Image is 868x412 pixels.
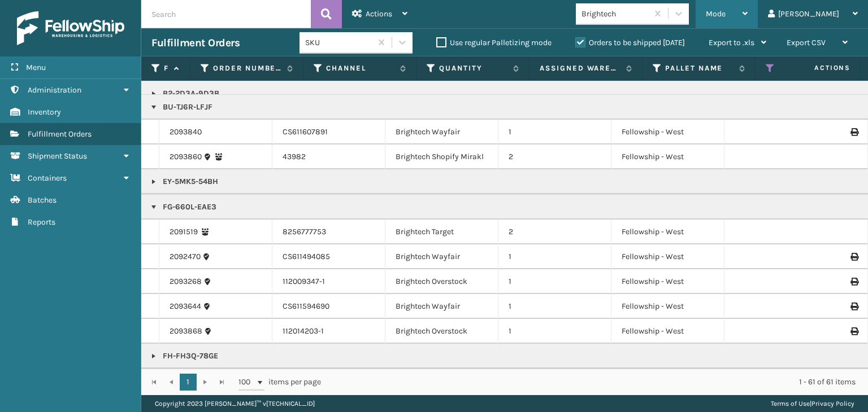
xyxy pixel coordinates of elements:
[238,376,255,388] span: 100
[581,8,649,20] div: Brightech
[665,63,734,73] label: Pallet Name
[498,120,611,144] td: 1
[498,269,611,294] td: 1
[180,374,197,391] a: 1
[28,195,57,205] span: Batches
[498,220,611,244] td: 2
[170,276,202,287] a: 2093268
[787,38,826,47] span: Export CSV
[28,107,61,117] span: Inventory
[28,129,92,139] span: Fulfillment Orders
[611,220,724,244] td: Fellowship - West
[238,374,321,391] span: items per page
[272,294,385,319] td: CS611594690
[366,9,392,19] span: Actions
[170,301,201,312] a: 2093644
[850,253,857,261] i: Print Label
[28,217,55,227] span: Reports
[170,126,202,138] a: 2093840
[272,319,385,344] td: 112014203-1
[170,251,201,262] a: 2092470
[385,144,498,169] td: Brightech Shopify Mirakl
[850,128,857,136] i: Print Label
[326,63,394,73] label: Channel
[170,151,202,163] a: 2093860
[151,36,240,50] h3: Fulfillment Orders
[272,269,385,294] td: 112009347-1
[611,269,724,294] td: Fellowship - West
[272,244,385,269] td: CS611494085
[272,144,385,169] td: 43982
[385,120,498,144] td: Brightech Wayfair
[17,11,124,45] img: logo
[385,294,498,319] td: Brightech Wayfair
[611,144,724,169] td: Fellowship - West
[611,120,724,144] td: Fellowship - West
[170,326,202,337] a: 2093868
[28,85,81,95] span: Administration
[439,63,507,73] label: Quantity
[611,244,724,269] td: Fellowship - West
[498,144,611,169] td: 2
[213,63,281,73] label: Order Number
[850,303,857,310] i: Print Label
[164,63,168,73] label: Fulfillment Order Id
[575,38,685,47] label: Orders to be shipped [DATE]
[436,38,552,47] label: Use regular Palletizing mode
[498,294,611,319] td: 1
[337,376,856,388] div: 1 - 61 of 61 items
[850,278,857,286] i: Print Label
[611,294,724,319] td: Fellowship - West
[709,38,754,47] span: Export to .xls
[771,400,810,407] a: Terms of Use
[498,319,611,344] td: 1
[272,220,385,244] td: 8256777753
[498,244,611,269] td: 1
[611,319,724,344] td: Fellowship - West
[28,173,67,183] span: Containers
[385,269,498,294] td: Brightech Overstock
[385,244,498,269] td: Brightech Wayfair
[385,319,498,344] td: Brightech Overstock
[385,220,498,244] td: Brightech Target
[272,120,385,144] td: CS611607891
[540,63,620,73] label: Assigned Warehouse
[170,226,198,238] a: 2091519
[779,59,857,77] span: Actions
[850,327,857,335] i: Print Label
[771,395,854,412] div: |
[26,63,46,72] span: Menu
[706,9,726,19] span: Mode
[811,400,854,407] a: Privacy Policy
[305,37,372,49] div: SKU
[28,151,87,161] span: Shipment Status
[155,395,315,412] p: Copyright 2023 [PERSON_NAME]™ v [TECHNICAL_ID]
